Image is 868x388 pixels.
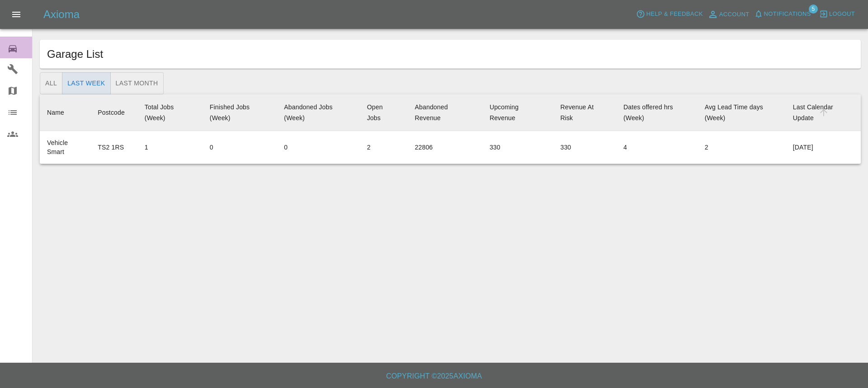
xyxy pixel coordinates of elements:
[793,103,833,122] div: Last Calendar Update
[646,9,703,19] span: Help & Feedback
[210,103,250,122] div: Finished Jobs (Week)
[705,7,752,22] a: Account
[752,7,813,21] button: Notifications
[367,103,383,122] div: Open Jobs
[705,103,763,122] div: Avg Lead Time days (Week)
[616,131,698,164] td: 4
[553,131,616,164] td: 330
[698,131,786,164] td: 2
[47,47,717,61] h1: Garage List
[145,103,174,122] div: Total Jobs (Week)
[560,103,594,122] div: Revenue At Risk
[110,72,164,94] button: Last Month
[43,7,80,22] h5: Axioma
[5,4,27,25] button: Open drawer
[764,9,811,19] span: Notifications
[786,131,861,164] td: [DATE]
[408,131,482,164] td: 22806
[490,103,519,122] div: Upcoming Revenue
[203,131,277,164] td: 0
[634,7,705,21] button: Help & Feedback
[482,131,553,164] td: 330
[40,131,90,164] td: Vehicle Smart
[90,131,137,164] td: TS2 1RS
[7,370,861,383] h6: Copyright © 2025 Axioma
[137,131,203,164] td: 1
[40,94,861,164] table: sortable table
[40,72,62,94] button: All
[98,109,125,116] div: Postcode
[62,72,110,94] button: Last Week
[829,9,855,19] span: Logout
[284,103,332,122] div: Abandoned Jobs (Week)
[817,7,857,21] button: Logout
[623,103,673,122] div: Dates offered hrs (Week)
[47,109,64,116] div: Name
[360,131,408,164] td: 2
[415,103,448,122] div: Abandoned Revenue
[809,5,818,14] span: 5
[719,9,750,20] span: Account
[277,131,359,164] td: 0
